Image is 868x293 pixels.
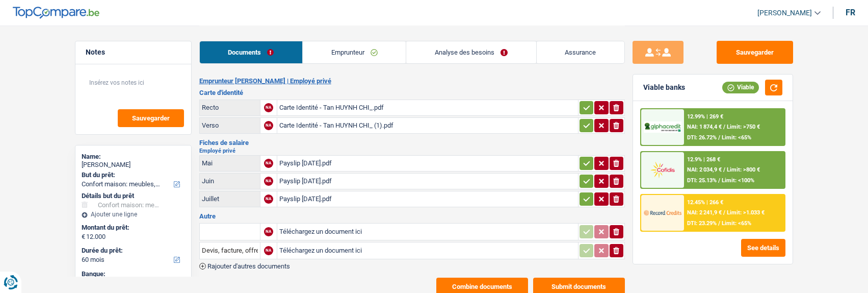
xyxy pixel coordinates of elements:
span: Limit: >800 € [727,166,760,173]
div: Détails but du prêt [82,192,185,200]
img: Cofidis [644,160,681,179]
div: Verso [202,121,258,129]
button: Rajouter d'autres documents [199,263,290,270]
div: 12.45% | 266 € [687,199,723,206]
h5: Notes [86,48,181,57]
a: Analyse des besoins [406,41,536,63]
button: Sauvegarder [717,41,793,64]
label: Montant du prêt: [82,224,183,232]
div: NA [264,121,273,130]
div: 12.9% | 268 € [687,156,720,163]
div: 12.99% | 269 € [687,113,723,120]
h2: Emprunteur [PERSON_NAME] | Employé privé [199,77,625,85]
span: / [718,177,720,184]
span: / [723,124,725,130]
span: / [718,134,720,141]
span: Limit: <100% [722,177,754,184]
div: Payslip [DATE].pdf [279,191,576,207]
div: NA [264,194,273,204]
div: Payslip [DATE].pdf [279,156,576,171]
h3: Fiches de salaire [199,139,625,146]
button: Sauvegarder [118,109,184,127]
span: € [82,233,85,241]
div: Juillet [202,195,258,203]
div: Payslip [DATE].pdf [279,174,576,189]
h3: Autre [199,213,625,219]
span: Limit: <65% [722,134,751,141]
div: [PERSON_NAME] [82,161,185,169]
span: DTI: 26.72% [687,134,717,141]
span: DTI: 25.13% [687,177,717,184]
img: AlphaCredit [644,121,681,133]
span: / [718,220,720,227]
div: NA [264,227,273,236]
img: TopCompare Logo [13,7,99,19]
span: Rajouter d'autres documents [207,263,290,270]
span: / [723,209,725,216]
a: Documents [200,41,302,63]
label: Durée du prêt: [82,247,183,255]
span: Limit: <65% [722,220,751,227]
div: Mai [202,159,258,167]
span: NAI: 2 241,9 € [687,209,722,216]
a: [PERSON_NAME] [749,5,821,21]
span: Limit: >1.033 € [727,209,765,216]
label: But du prêt: [82,171,183,179]
div: Viable [722,82,759,93]
h3: Carte d'identité [199,89,625,96]
a: Emprunteur [303,41,406,63]
img: Record Credits [644,203,681,222]
div: Carte Identité - Tan HUYNH CHI_ (1).pdf [279,118,576,133]
div: NA [264,103,273,112]
h2: Employé privé [199,148,625,154]
div: Name: [82,153,185,161]
div: NA [264,159,273,168]
a: Assurance [537,41,624,63]
span: DTI: 23.29% [687,220,717,227]
div: Viable banks [643,83,685,92]
label: Banque: [82,270,183,278]
div: Juin [202,177,258,185]
span: [PERSON_NAME] [757,9,812,17]
div: NA [264,246,273,255]
span: Sauvegarder [132,115,170,121]
div: Carte Identité - Tan HUYNH CHI_.pdf [279,100,576,115]
span: NAI: 2 034,9 € [687,166,722,173]
div: fr [846,8,855,17]
span: / [723,166,725,173]
span: Limit: >750 € [727,124,760,130]
div: Recto [202,104,258,111]
div: Ajouter une ligne [82,211,185,218]
span: NAI: 1 874,4 € [687,124,722,130]
button: See details [741,239,785,257]
div: NA [264,177,273,186]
